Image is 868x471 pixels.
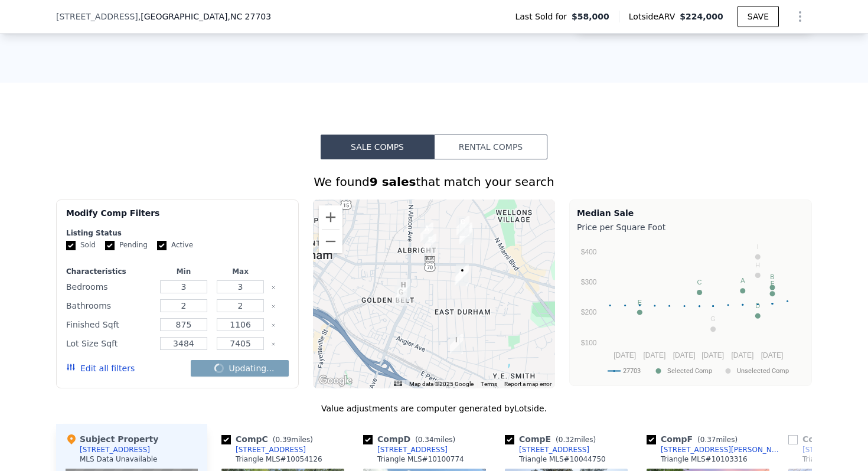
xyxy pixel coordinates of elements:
[504,381,552,387] a: Report a map error
[737,367,789,375] text: Unselected Comp
[757,243,759,250] text: I
[275,436,291,444] span: 0.39
[66,267,153,276] div: Characteristics
[456,264,469,284] div: 1218 Liberty St
[221,445,306,454] a: [STREET_ADDRESS]
[788,5,812,28] button: Show Options
[755,302,760,309] text: D
[66,335,153,352] div: Lot Size Sqft
[581,339,597,347] text: $100
[423,234,436,254] div: 919 Chester St
[456,216,469,236] div: 1205 N Driver St
[771,280,775,287] text: F
[221,433,318,445] div: Comp C
[761,351,784,359] text: [DATE]
[214,267,266,276] div: Max
[321,135,434,159] button: Sale Comps
[581,248,597,256] text: $400
[434,135,547,159] button: Rental Comps
[697,279,702,286] text: C
[638,299,642,306] text: E
[418,436,434,444] span: 0.34
[319,230,342,253] button: Zoom out
[158,267,210,276] div: Min
[394,381,402,386] button: Keyboard shortcuts
[363,445,448,454] a: [STREET_ADDRESS]
[505,433,601,445] div: Comp E
[577,219,804,235] div: Price per Square Foot
[661,454,748,464] div: Triangle MLS # 10103316
[577,207,804,219] div: Median Sale
[572,11,609,22] span: $58,000
[138,11,271,22] span: , [GEOGRAPHIC_DATA]
[700,436,716,444] span: 0.37
[56,11,138,22] span: [STREET_ADDRESS]
[667,367,712,375] text: Selected Comp
[551,436,601,444] span: ( miles)
[271,323,276,328] button: Clear
[647,433,742,445] div: Comp F
[614,351,636,359] text: [DATE]
[673,351,696,359] text: [DATE]
[577,235,804,383] svg: A chart.
[519,445,589,454] div: [STREET_ADDRESS]
[629,11,680,22] span: Lotside ARV
[581,278,597,286] text: $300
[701,351,724,359] text: [DATE]
[66,316,153,333] div: Finished Sqft
[738,6,779,27] button: SAVE
[271,342,276,346] button: Clear
[66,207,289,228] div: Modify Comp Filters
[397,279,410,299] div: 1108 Taylor St
[770,273,774,280] text: B
[66,433,158,445] div: Subject Property
[693,436,742,444] span: ( miles)
[450,334,463,354] div: 1916 Hart St
[105,241,115,250] input: Pending
[519,454,606,464] div: Triangle MLS # 10044750
[377,454,464,464] div: Triangle MLS # 10100774
[740,277,745,284] text: A
[459,225,472,245] div: 1108 N Driver St
[157,240,193,250] label: Active
[157,241,167,250] input: Active
[459,223,472,243] div: 1112 N Driver St
[105,240,148,250] label: Pending
[377,445,448,454] div: [STREET_ADDRESS]
[515,11,572,22] span: Last Sold for
[227,12,271,21] span: , NC 27703
[755,261,760,269] text: H
[319,205,342,229] button: Zoom in
[643,351,665,359] text: [DATE]
[56,403,812,414] div: Value adjustments are computer generated by Lotside .
[271,285,276,290] button: Clear
[80,454,158,464] div: MLS Data Unavailable
[410,436,460,444] span: ( miles)
[316,373,355,388] img: Google
[680,12,723,21] span: $224,000
[731,351,753,359] text: [DATE]
[710,315,716,322] text: G
[420,223,433,243] div: 1011 Lowry Ave
[236,445,306,454] div: [STREET_ADDRESS]
[271,304,276,309] button: Clear
[316,373,355,388] a: Open this area in Google Maps (opens a new window)
[661,445,784,454] div: [STREET_ADDRESS][PERSON_NAME]
[66,297,153,314] div: Bathrooms
[394,286,407,306] div: 1107 Franklin St
[481,381,497,387] a: Terms
[80,445,150,454] div: [STREET_ADDRESS]
[455,266,468,286] div: 610 N Driver St
[623,367,641,375] text: 27703
[66,240,96,250] label: Sold
[363,433,460,445] div: Comp D
[66,362,135,374] button: Edit all filters
[236,454,322,464] div: Triangle MLS # 10054126
[370,175,416,189] strong: 9 sales
[581,308,597,316] text: $200
[56,174,812,190] div: We found that match your search
[66,241,76,250] input: Sold
[191,360,288,377] button: Updating...
[505,445,589,454] a: [STREET_ADDRESS]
